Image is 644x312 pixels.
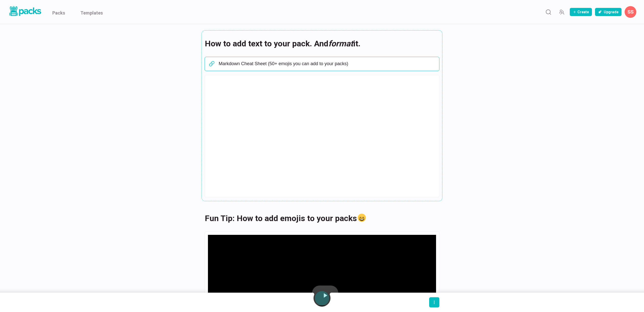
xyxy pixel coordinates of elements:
button: Play Video [312,286,338,306]
img: 😄 [358,214,366,222]
img: Packs logo [8,5,42,17]
button: actions [429,297,439,307]
button: Upgrade [595,8,622,16]
button: Search [543,7,553,17]
button: Manage Team Invites [556,7,567,17]
em: format [328,39,353,48]
h2: How to add text to your pack. And it. [205,37,433,50]
button: Create Pack [570,8,592,16]
a: Packs logo [8,5,42,19]
p: Markdown Cheat Sheet (50+ emojis you can add to your packs) [219,61,436,67]
button: Sayantani Singha Roy [625,6,636,18]
iframe: iframe [245,78,399,194]
h2: Fun Tip: How to add emojis to your packs [205,212,433,224]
